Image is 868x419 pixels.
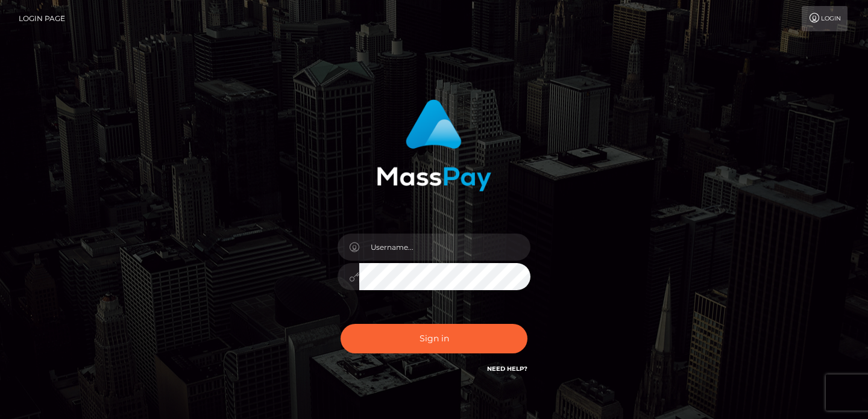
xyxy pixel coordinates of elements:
[487,365,527,373] a: Need Help?
[802,6,848,31] a: Login
[377,99,491,191] img: MassPay Login
[19,6,65,31] a: Login Page
[341,324,527,353] button: Sign in
[359,234,530,261] input: Username...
